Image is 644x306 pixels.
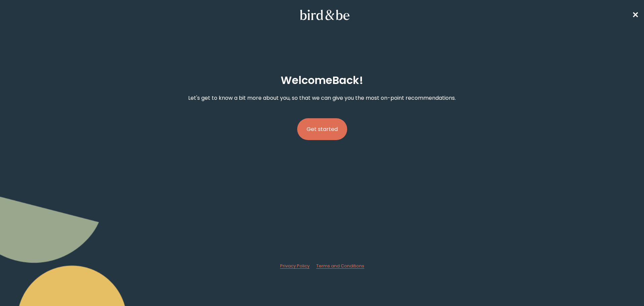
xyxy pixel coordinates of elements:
[280,263,310,269] a: Privacy Policy
[281,72,363,88] h2: Welcome Back !
[188,94,456,102] p: Let's get to know a bit more about you, so that we can give you the most on-point recommendations.
[297,118,347,140] button: Get started
[297,107,347,151] a: Get started
[316,263,364,269] a: Terms and Conditions
[610,274,637,299] iframe: Gorgias live chat messenger
[280,263,310,269] span: Privacy Policy
[632,9,639,21] a: ✕
[632,9,639,20] span: ✕
[316,263,364,269] span: Terms and Conditions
